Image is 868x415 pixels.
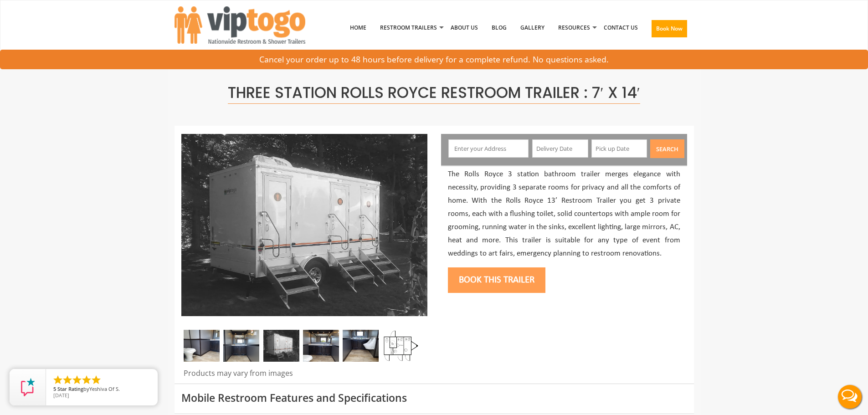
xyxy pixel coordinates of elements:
span: 5 [53,385,56,392]
button: Book this trailer [448,267,545,293]
span: by [53,386,150,393]
button: Live Chat [832,379,868,415]
img: Floor Plan of 3 station restroom with sink and toilet [383,330,419,362]
a: About Us [444,4,485,51]
a: Restroom Trailers [373,4,444,51]
a: Blog [485,4,514,51]
span: Yeshiva Of S. [89,385,120,392]
li:  [91,374,102,385]
img: Zoomed out full inside view of restroom station with a stall, a mirror and a sink [303,330,339,362]
img: A close view of inside of a station with a stall, mirror and cabinets [184,330,220,362]
img: Review Rating [19,378,37,396]
li:  [52,374,63,385]
input: Pick up Date [591,139,647,158]
li:  [62,374,73,385]
img: Zoomed out inside view of male restroom station with a mirror, a urinal and a sink [343,330,379,362]
a: Book Now [645,4,694,57]
span: Star Rating [57,385,83,392]
p: The Rolls Royce 3 station bathroom trailer merges elegance with necessity, providing 3 separate r... [448,168,680,260]
input: Delivery Date [532,139,588,158]
h3: Mobile Restroom Features and Specifications [181,392,687,404]
input: Enter your Address [448,139,529,158]
li:  [72,374,82,385]
li:  [81,374,92,385]
img: Zoomed out inside view of restroom station with a mirror and sink [223,330,259,362]
a: Contact Us [597,4,645,51]
span: Three Station Rolls Royce Restroom Trailer : 7′ x 14′ [228,82,640,104]
img: Side view of three station restroom trailer with three separate doors with signs [181,134,427,316]
a: Gallery [514,4,551,51]
button: Book Now [652,20,687,37]
span: [DATE] [53,392,69,399]
button: Search [650,139,684,158]
img: Side view of three station restroom trailer with three separate doors with signs [263,330,299,362]
img: VIPTOGO [175,6,305,44]
a: Resources [551,4,597,51]
div: Products may vary from images [181,368,427,384]
a: Home [343,4,373,51]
